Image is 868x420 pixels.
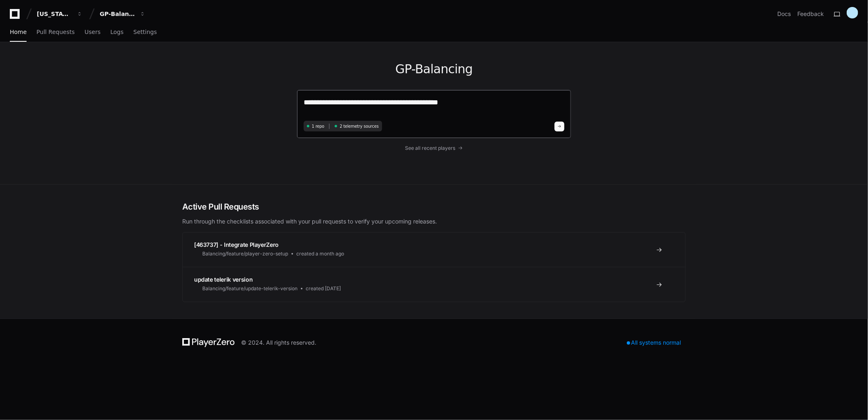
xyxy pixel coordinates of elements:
a: [463737] - Integrate PlayerZeroBalancing/feature/player-zero-setupcreated a month ago [183,233,685,267]
span: created [DATE] [306,285,341,292]
a: Logs [110,23,123,42]
h1: GP-Balancing [297,62,571,77]
span: Settings [133,29,157,34]
h2: Active Pull Requests [182,201,686,212]
span: See all recent players [405,145,456,151]
a: Home [10,23,27,42]
span: Balancing/feature/player-zero-setup [202,251,288,257]
div: GP-Balancing [100,10,135,18]
a: Users [85,23,101,42]
a: update telerik versionBalancing/feature/update-telerik-versioncreated [DATE] [183,267,685,302]
span: Logs [110,29,123,34]
div: [US_STATE] Pacific [37,10,72,18]
span: 2 telemetry sources [340,123,378,129]
div: © 2024. All rights reserved. [241,339,316,347]
span: Users [85,29,101,34]
span: Balancing/feature/update-telerik-version [202,285,298,292]
button: [US_STATE] Pacific [34,7,86,21]
span: 1 repo [312,123,324,129]
a: Pull Requests [36,23,74,42]
span: Home [10,29,27,34]
span: created a month ago [296,251,344,257]
div: All systems normal [622,337,686,348]
button: Feedback [797,10,824,18]
a: Settings [133,23,157,42]
a: Docs [777,10,791,18]
a: See all recent players [297,145,571,151]
span: Pull Requests [36,29,74,34]
span: update telerik version [194,276,253,283]
span: [463737] - Integrate PlayerZero [194,241,279,248]
p: Run through the checklists associated with your pull requests to verify your upcoming releases. [182,217,686,226]
button: GP-Balancing [96,7,149,21]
